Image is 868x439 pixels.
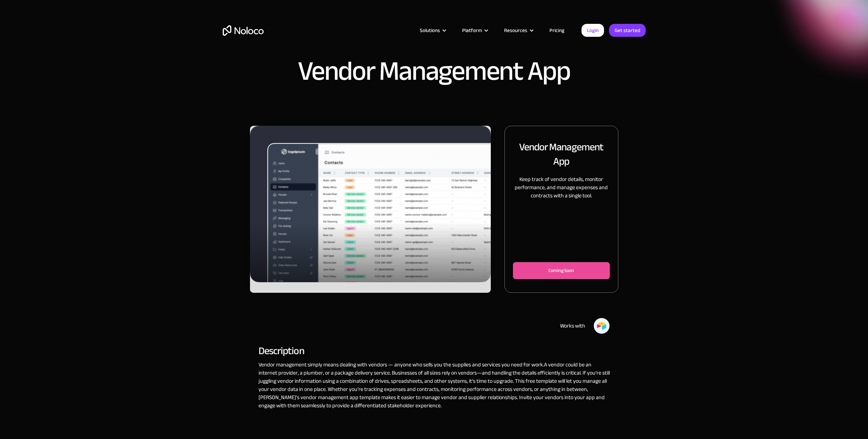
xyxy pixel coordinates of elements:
div: Works with [560,322,585,330]
a: home [223,25,264,36]
a: Pricing [541,26,573,35]
div: Resources [496,26,541,35]
a: Login [582,24,604,37]
div: Platform [454,26,496,35]
div: 1 of 3 [250,126,491,293]
img: Airtable [593,318,610,334]
div: Solutions [411,26,454,35]
div: Platform [462,26,482,35]
div: carousel [250,126,491,293]
div: Solutions [420,26,440,35]
h2: Description [259,348,610,354]
a: Get started [609,24,646,37]
h1: Vendor Management App [298,58,570,85]
div: Resources [504,26,527,35]
div: Coming Soon [524,267,598,275]
h2: Vendor Management App [513,140,609,168]
p: Vendor management simply means dealing with vendors — anyone who sells you the supplies and servi... [259,361,610,410]
p: Keep track of vendor details, monitor performance, and manage expenses and contracts with a singl... [513,175,609,200]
